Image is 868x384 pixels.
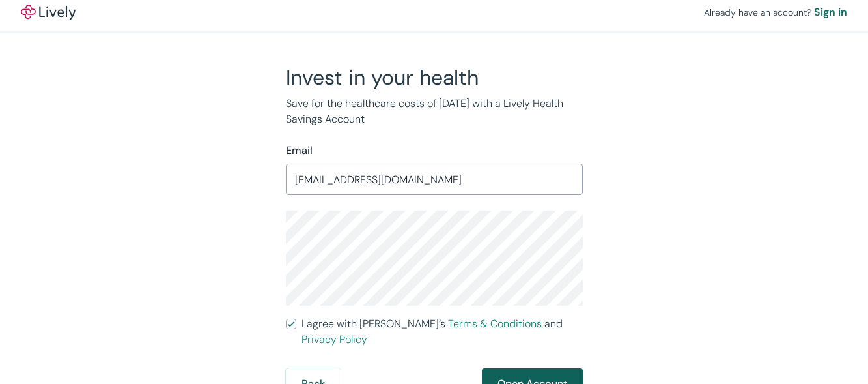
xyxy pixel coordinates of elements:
a: Sign in [814,5,847,20]
a: Privacy Policy [301,332,367,346]
h2: Invest in your health [286,65,583,91]
img: Lively [21,5,76,20]
a: Terms & Conditions [448,317,542,331]
span: I agree with [PERSON_NAME]’s and [301,316,583,347]
a: LivelyLively [21,5,76,20]
label: Email [286,143,313,158]
div: Already have an account? [704,5,847,20]
p: Save for the healthcare costs of [DATE] with a Lively Health Savings Account [286,96,583,127]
